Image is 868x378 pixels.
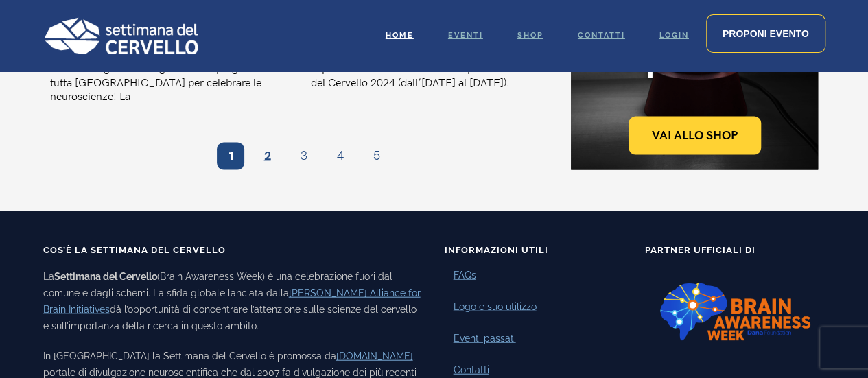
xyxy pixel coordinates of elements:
[217,143,244,170] span: 1
[54,271,157,282] b: Settimana del Cervello
[723,28,809,39] span: Proponi evento
[326,143,353,170] a: 4
[517,31,543,40] span: Shop
[43,268,424,334] p: La (Brain Awareness Week) è una celebrazione fuori dal comune e dagli schemi. La sfida globale la...
[454,331,516,346] a: Eventi passati
[50,48,297,105] p: A un mese dall’inizio della Settimana del Cervello 2024 sono già oltre 70 gli eventi in programma...
[454,268,476,283] a: FAQs
[645,245,755,255] span: Partner Ufficiali di
[578,31,625,40] span: Contatti
[659,31,689,40] span: Login
[362,143,390,170] a: 5
[290,143,317,170] a: 3
[645,268,825,356] img: Logo-BAW-nuovo.png
[43,17,198,54] img: Logo
[454,363,489,377] a: Contatti
[445,245,548,255] span: Informazioni Utili
[50,143,558,170] nav: Paginazione
[629,117,761,156] a: Vai allo shop
[336,351,413,362] a: [DOMAIN_NAME]
[454,300,537,314] a: Logo e suo utilizzo
[253,143,281,170] a: 2
[386,31,414,40] span: Home
[448,31,483,40] span: Eventi
[43,245,226,255] span: Cos’è la Settimana del Cervello
[706,14,825,53] a: Proponi evento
